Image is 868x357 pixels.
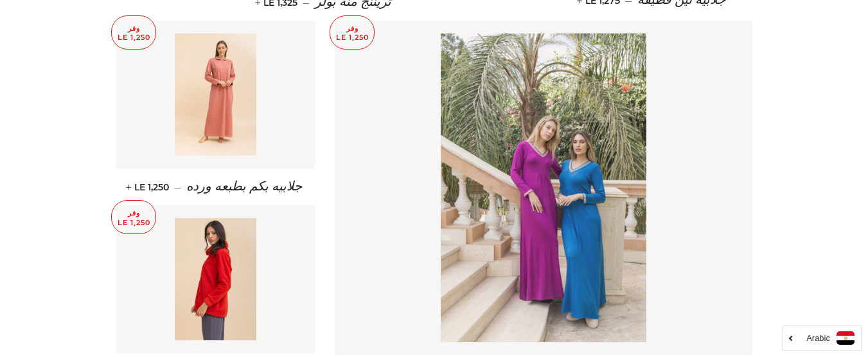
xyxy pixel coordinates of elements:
p: وفر LE 1,250 [112,201,155,233]
a: Arabic [790,331,855,345]
span: — [174,181,181,193]
p: وفر LE 1,250 [112,16,155,49]
i: Arabic [806,334,830,342]
p: وفر LE 1,250 [330,16,374,49]
span: LE 1,250 [128,181,169,193]
a: جلابيه بكم بطبعه ورده — LE 1,250 [116,169,315,205]
span: جلابيه بكم بطبعه ورده [186,179,302,194]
